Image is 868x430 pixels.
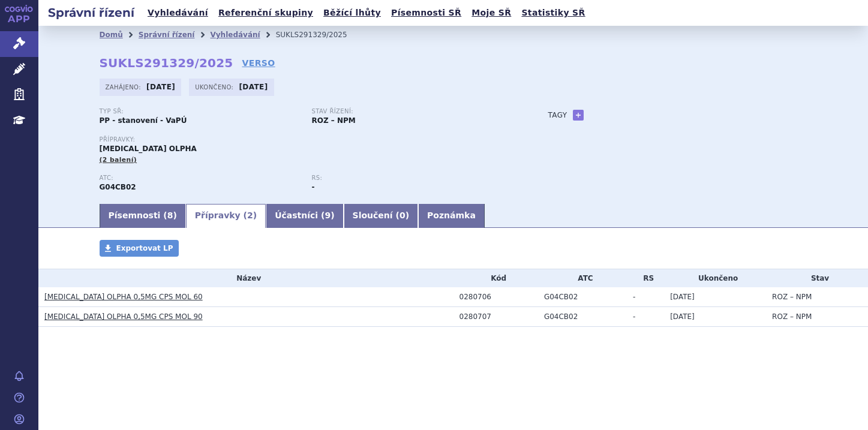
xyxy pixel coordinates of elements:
[44,293,203,301] a: [MEDICAL_DATA] OLPHA 0,5MG CPS MOL 60
[538,269,627,287] th: ATC
[167,211,173,220] span: 8
[100,56,233,70] strong: SUKLS291329/2025
[100,156,137,164] span: (2 balení)
[100,204,186,228] a: Písemnosti (8)
[418,204,485,228] a: Poznámka
[312,183,315,191] strong: -
[548,108,567,122] h3: Tagy
[320,5,385,21] a: Běžící lhůty
[312,116,356,125] strong: ROZ – NPM
[210,31,260,39] a: Vyhledávání
[100,116,187,125] strong: PP - stanovení - VaPÚ
[633,293,635,301] span: -
[139,31,195,39] a: Správní řízení
[538,287,627,307] td: DUTASTERID
[144,5,212,21] a: Vyhledávání
[247,211,253,220] span: 2
[766,287,868,307] td: ROZ – NPM
[459,312,538,321] div: 0280707
[766,307,868,327] td: ROZ – NPM
[312,175,512,182] p: RS:
[100,136,524,143] p: Přípravky:
[100,175,300,182] p: ATC:
[670,293,695,301] span: [DATE]
[453,269,538,287] th: Kód
[538,307,627,327] td: DUTASTERID
[242,57,275,69] a: VERSO
[518,5,588,21] a: Statistiky SŘ
[664,269,766,287] th: Ukončeno
[766,269,868,287] th: Stav
[100,183,136,191] strong: DUTASTERID
[239,83,268,91] strong: [DATE]
[276,26,363,44] li: SUKLS291329/2025
[106,82,143,92] span: Zahájeno:
[38,4,144,21] h2: Správní řízení
[573,110,584,121] a: +
[468,5,515,21] a: Moje SŘ
[633,312,635,321] span: -
[627,269,664,287] th: RS
[215,5,317,21] a: Referenční skupiny
[44,312,203,321] a: [MEDICAL_DATA] OLPHA 0,5MG CPS MOL 90
[195,82,236,92] span: Ukončeno:
[146,83,175,91] strong: [DATE]
[400,211,406,220] span: 0
[100,31,123,39] a: Domů
[266,204,343,228] a: Účastníci (9)
[344,204,418,228] a: Sloučení (0)
[100,145,197,153] span: [MEDICAL_DATA] OLPHA
[312,108,512,115] p: Stav řízení:
[388,5,465,21] a: Písemnosti SŘ
[38,269,453,287] th: Název
[186,204,266,228] a: Přípravky (2)
[459,293,538,301] div: 0280706
[100,108,300,115] p: Typ SŘ:
[116,244,173,252] span: Exportovat LP
[670,312,695,321] span: [DATE]
[325,211,331,220] span: 9
[100,240,179,257] a: Exportovat LP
